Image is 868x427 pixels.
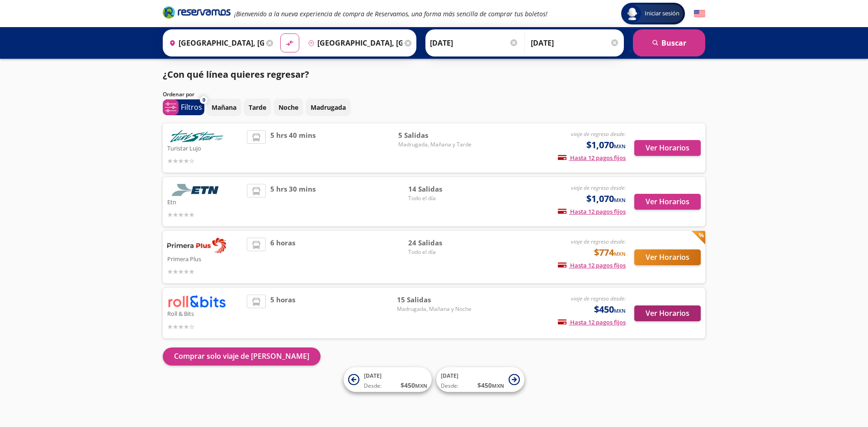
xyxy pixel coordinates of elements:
[558,261,626,269] span: Hasta 12 pagos fijos
[270,184,316,220] span: 5 hrs 30 mins
[270,295,295,331] span: 5 horas
[441,382,458,390] span: Desde:
[436,367,524,392] button: [DATE]Desde:$450MXN
[249,103,266,112] p: Tarde
[415,382,427,389] small: MXN
[558,154,626,162] span: Hasta 12 pagos fijos
[614,250,626,257] small: MXN
[408,238,472,248] span: 24 Salidas
[571,295,626,302] em: viaje de regreso desde:
[167,253,242,264] p: Primera Plus
[408,248,472,256] span: Todo el día
[634,249,701,265] button: Ver Horarios
[163,99,204,115] button: 0Filtros
[614,197,626,203] small: MXN
[633,29,705,56] button: Buscar
[165,32,264,54] input: Buscar Origen
[274,99,303,116] button: Noche
[594,303,626,316] span: $450
[401,380,427,390] span: $ 450
[558,318,626,326] span: Hasta 12 pagos fijos
[408,184,472,194] span: 14 Salidas
[167,130,226,142] img: Turistar Lujo
[398,130,472,141] span: 5 Salidas
[634,140,701,156] button: Ver Horarios
[571,184,626,192] em: viaje de regreso desde:
[304,32,403,54] input: Buscar Destino
[441,372,458,380] span: [DATE]
[203,96,205,104] span: 0
[270,238,295,277] span: 6 horas
[306,99,351,116] button: Madrugada
[167,196,242,207] p: Etn
[594,246,626,259] span: $774
[181,102,202,113] p: Filtros
[614,143,626,150] small: MXN
[634,194,701,210] button: Ver Horarios
[167,238,226,253] img: Primera Plus
[641,9,683,18] span: Iniciar sesión
[270,130,316,166] span: 5 hrs 40 mins
[167,184,226,196] img: Etn
[244,99,271,116] button: Tarde
[163,68,309,81] p: ¿Con qué línea quieres regresar?
[234,9,547,18] em: ¡Bienvenido a la nueva experiencia de compra de Reservamos, una forma más sencilla de comprar tus...
[586,138,626,152] span: $1,070
[571,130,626,138] em: viaje de regreso desde:
[364,382,382,390] span: Desde:
[634,305,701,321] button: Ver Horarios
[558,207,626,216] span: Hasta 12 pagos fijos
[364,372,382,380] span: [DATE]
[430,32,519,54] input: Elegir Fecha
[167,295,226,308] img: Roll & Bits
[397,305,472,313] span: Madrugada, Mañana y Noche
[212,103,236,112] p: Mañana
[408,194,472,202] span: Todo el día
[492,382,504,389] small: MXN
[163,347,321,366] button: Comprar solo viaje de [PERSON_NAME]
[571,238,626,245] em: viaje de regreso desde:
[163,5,231,22] a: Brand Logo
[207,99,241,116] button: Mañana
[477,380,504,390] span: $ 450
[694,8,705,19] button: English
[167,308,242,319] p: Roll & Bits
[398,141,472,149] span: Madrugada, Mañana y Tarde
[397,295,472,305] span: 15 Salidas
[163,5,231,19] i: Brand Logo
[344,367,432,392] button: [DATE]Desde:$450MXN
[278,103,298,112] p: Noche
[614,307,626,314] small: MXN
[586,192,626,206] span: $1,070
[311,103,346,112] p: Madrugada
[167,142,242,153] p: Turistar Lujo
[531,32,619,54] input: Opcional
[163,90,194,99] p: Ordenar por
